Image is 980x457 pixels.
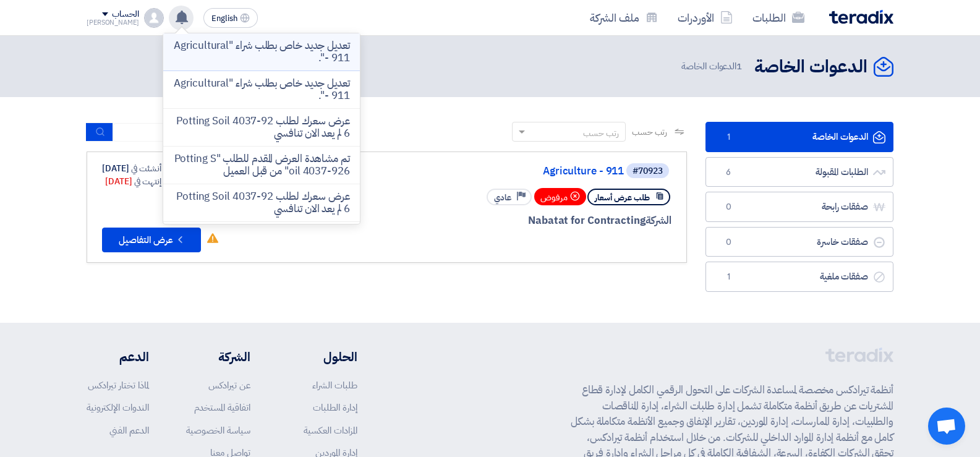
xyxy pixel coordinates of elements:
[705,157,893,187] a: الطلبات المقبولة6
[721,166,736,179] span: 6
[721,201,736,213] span: 0
[721,271,736,283] span: 1
[534,188,586,205] div: مرفوض
[754,55,867,79] h2: الدعوات الخاصة
[595,192,650,203] span: طلب عرض أسعار
[186,348,250,366] li: الشركة
[88,378,149,392] a: لماذا تختار تيرادكس
[173,77,350,102] p: تعديل جديد خاص بطلب شراء "Agricultural - 911".
[173,190,350,215] p: عرض سعرك لطلب Potting Soil 4037-926 لم يعد الان تنافسي
[632,126,667,139] span: رتب حسب
[829,10,893,24] img: Teradix logo
[87,19,139,26] div: [PERSON_NAME]
[113,123,286,142] input: ابحث بعنوان أو رقم الطلب
[646,213,672,228] span: الشركة
[583,127,619,140] div: رتب حسب
[194,401,250,414] a: اتفاقية المستخدم
[134,175,161,188] span: إنتهت في
[313,401,357,414] a: إدارة الطلبات
[173,40,350,64] p: تعديل جديد خاص بطلب شراء "Agricultural - 911".
[131,162,161,175] span: أنشئت في
[374,213,671,229] div: Nabatat for Contracting
[112,9,138,20] div: الحساب
[705,192,893,222] a: صفقات رابحة0
[186,424,250,437] a: سياسة الخصوصية
[288,348,357,366] li: الحلول
[377,166,624,177] a: Agriculture - 911
[173,115,350,140] p: عرض سعرك لطلب Potting Soil 4037-926 لم يعد الان تنافسي
[102,228,201,252] button: عرض التفاصيل
[721,131,736,143] span: 1
[105,175,179,188] div: [DATE]
[705,227,893,257] a: صفقات خاسرة0
[681,59,744,74] span: الدعوات الخاصة
[203,8,258,28] button: English
[87,348,149,366] li: الدعم
[705,122,893,152] a: الدعوات الخاصة1
[668,3,743,32] a: الأوردرات
[211,14,237,23] span: English
[144,8,164,28] img: profile_test.png
[208,378,250,392] a: عن تيرادكس
[580,3,668,32] a: ملف الشركة
[173,153,350,177] p: تم مشاهدة العرض المقدم للطلب "Potting Soil 4037-926" من قبل العميل
[633,167,663,176] div: #70923
[721,236,736,249] span: 0
[87,401,149,414] a: الندوات الإلكترونية
[743,3,814,32] a: الطلبات
[705,262,893,292] a: صفقات ملغية1
[102,162,179,175] div: [DATE]
[109,424,149,437] a: الدعم الفني
[736,59,742,73] span: 1
[494,192,511,203] span: عادي
[304,424,357,437] a: المزادات العكسية
[928,408,965,445] div: Open chat
[312,378,357,392] a: طلبات الشراء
